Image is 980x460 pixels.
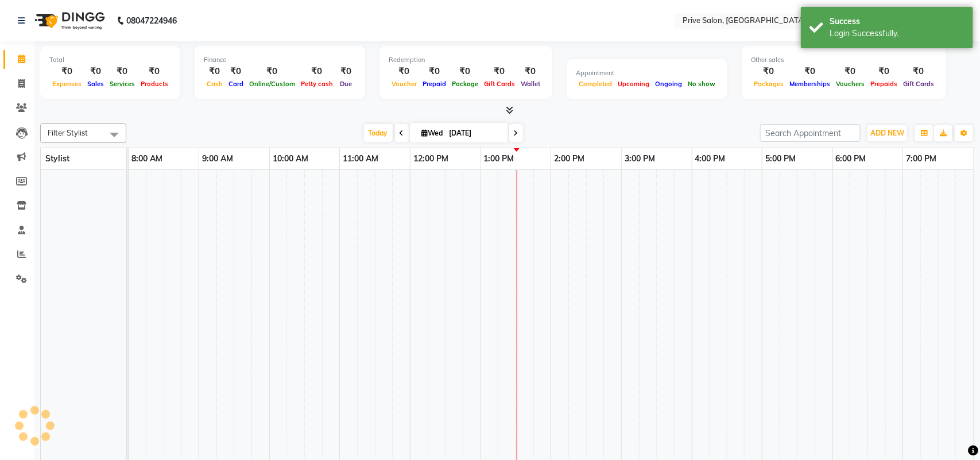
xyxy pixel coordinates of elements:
[389,55,543,65] div: Redemption
[551,150,587,167] a: 2:00 PM
[84,65,107,78] div: ₹0
[49,65,84,78] div: ₹0
[298,80,336,88] span: Petty cash
[364,124,393,142] span: Today
[226,65,246,78] div: ₹0
[340,150,381,167] a: 11:00 AM
[449,80,481,88] span: Package
[84,80,107,88] span: Sales
[107,80,138,88] span: Services
[138,80,171,88] span: Products
[138,65,171,78] div: ₹0
[420,65,449,78] div: ₹0
[48,128,88,137] span: Filter Stylist
[410,150,451,167] a: 12:00 PM
[615,80,652,88] span: Upcoming
[481,65,518,78] div: ₹0
[481,150,517,167] a: 1:00 PM
[449,65,481,78] div: ₹0
[830,28,964,40] div: Login Successfully.
[833,65,867,78] div: ₹0
[760,124,861,142] input: Search Appointment
[751,80,787,88] span: Packages
[298,65,336,78] div: ₹0
[129,150,165,167] a: 8:00 AM
[420,80,449,88] span: Prepaid
[576,68,718,78] div: Appointment
[246,65,298,78] div: ₹0
[787,65,833,78] div: ₹0
[692,150,729,167] a: 4:00 PM
[204,55,356,65] div: Finance
[270,150,311,167] a: 10:00 AM
[337,80,355,88] span: Due
[389,65,420,78] div: ₹0
[903,150,939,167] a: 7:00 PM
[867,125,907,141] button: ADD NEW
[830,16,964,28] div: Success
[867,65,900,78] div: ₹0
[652,80,685,88] span: Ongoing
[199,150,236,167] a: 9:00 AM
[45,153,69,164] span: Stylist
[336,65,356,78] div: ₹0
[107,65,138,78] div: ₹0
[622,150,658,167] a: 3:00 PM
[204,65,226,78] div: ₹0
[751,65,787,78] div: ₹0
[389,80,420,88] span: Voucher
[246,80,298,88] span: Online/Custom
[576,80,615,88] span: Completed
[518,80,543,88] span: Wallet
[518,65,543,78] div: ₹0
[900,65,937,78] div: ₹0
[481,80,518,88] span: Gift Cards
[685,80,718,88] span: No show
[751,55,937,65] div: Other sales
[49,55,171,65] div: Total
[419,129,446,137] span: Wed
[787,80,833,88] span: Memberships
[833,150,869,167] a: 6:00 PM
[29,5,108,37] img: logo
[446,125,503,142] input: 2025-09-03
[833,80,867,88] span: Vouchers
[204,80,226,88] span: Cash
[900,80,937,88] span: Gift Cards
[870,129,904,137] span: ADD NEW
[126,5,177,37] b: 08047224946
[226,80,246,88] span: Card
[762,150,799,167] a: 5:00 PM
[49,80,84,88] span: Expenses
[867,80,900,88] span: Prepaids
